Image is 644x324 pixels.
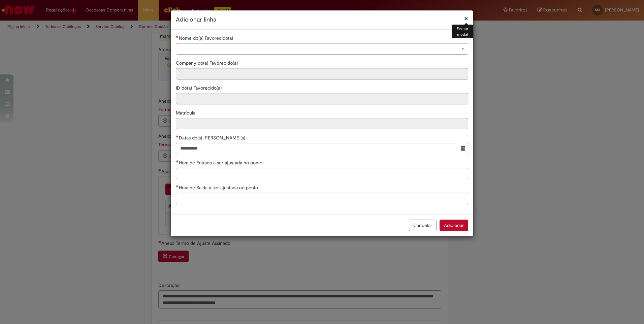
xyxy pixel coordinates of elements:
[176,35,179,38] span: Necessários
[452,25,473,38] div: Fechar modal
[179,185,259,191] span: Hora de Saída a ser ajustada no ponto
[176,160,179,163] span: Necessários
[176,143,458,154] input: Datas do(s) Ajuste(s)
[179,135,247,141] span: Datas do(s) [PERSON_NAME](s)
[176,168,468,179] input: Hora de Entrada a ser ajustada no ponto
[409,220,437,231] button: Cancelar
[176,110,197,116] span: Somente leitura - Matrícula
[176,118,468,129] input: Matrícula
[176,60,239,66] span: Somente leitura - Company do(a) Favorecido(a)
[179,160,264,166] span: Hora de Entrada a ser ajustada no ponto
[176,185,179,188] span: Necessários
[176,193,468,204] input: Hora de Saída a ser ajustada no ponto
[440,220,468,231] button: Adicionar
[179,35,234,41] span: Necessários - Nome do(a) Favorecido(a)
[176,15,468,24] h2: Adicionar linha
[176,135,179,138] span: Necessários
[458,143,468,154] button: Mostrar calendário para Datas do(s) Ajuste(s)
[176,93,468,104] input: ID do(a) Favorecido(a)
[464,15,468,22] button: Fechar modal
[176,43,468,55] a: Limpar campo Nome do(a) Favorecido(a)
[176,68,468,79] input: Company do(a) Favorecido(a)
[176,85,223,91] span: Somente leitura - ID do(a) Favorecido(a)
